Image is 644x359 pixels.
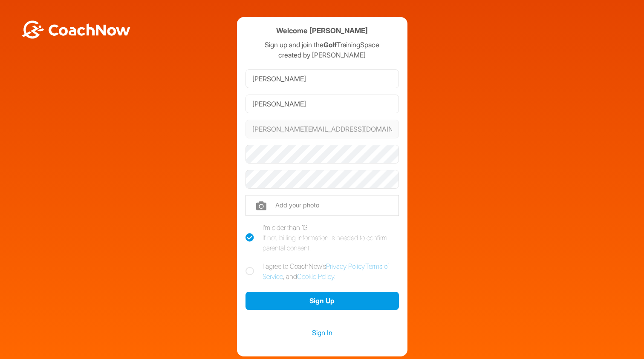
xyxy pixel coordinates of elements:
[245,40,399,50] p: Sign up and join the TrainingSpace
[323,40,337,49] strong: Golf
[245,69,399,88] input: First Name
[245,261,399,281] label: I agree to CoachNow's , , and .
[326,262,364,270] a: Privacy Policy
[245,327,399,338] a: Sign In
[245,292,399,310] button: Sign Up
[245,120,399,138] input: Email
[263,233,399,253] div: If not, billing information is needed to confirm parental consent.
[245,95,399,113] input: Last Name
[263,262,389,281] a: Terms of Service
[20,20,131,39] img: BwLJSsUCoWCh5upNqxVrqldRgqLPVwmV24tXu5FoVAoFEpwwqQ3VIfuoInZCoVCoTD4vwADAC3ZFMkVEQFDAAAAAElFTkSuQmCC
[297,272,334,281] a: Cookie Policy
[263,222,399,253] div: I'm older than 13
[276,26,368,36] h4: Welcome [PERSON_NAME]
[245,50,399,60] p: created by [PERSON_NAME]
